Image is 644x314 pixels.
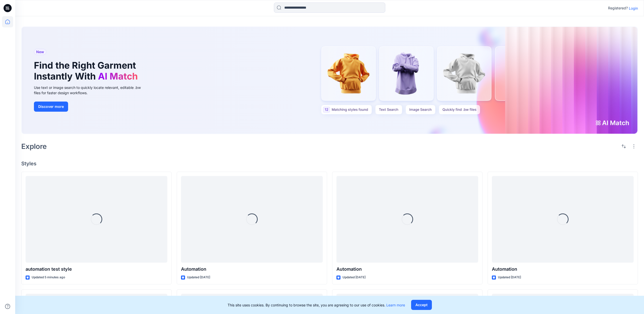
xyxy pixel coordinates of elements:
[343,275,366,280] p: Updated [DATE]
[492,266,634,273] p: Automation
[34,102,68,112] button: Discover more
[336,266,478,273] p: Automation
[34,60,140,82] h1: Find the Right Garment Instantly With
[608,5,628,11] p: Registered?
[411,300,432,310] button: Accept
[187,275,210,280] p: Updated [DATE]
[32,275,65,280] p: Updated 5 minutes ago
[21,142,47,150] h2: Explore
[629,6,638,11] p: Login
[98,71,138,82] span: AI Match
[498,275,521,280] p: Updated [DATE]
[36,49,44,55] span: New
[21,161,638,167] h4: Styles
[181,266,323,273] p: Automation
[228,302,405,308] p: This site uses cookies. By continuing to browse the site, you are agreeing to our use of cookies.
[26,266,167,273] p: automation test style
[386,303,405,307] a: Learn more
[34,85,148,95] div: Use text or image search to quickly locate relevant, editable .bw files for faster design workflows.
